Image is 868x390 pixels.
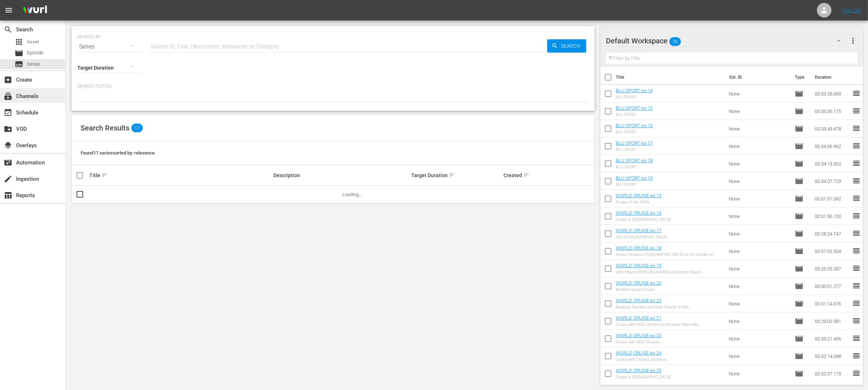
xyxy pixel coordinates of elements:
div: Cruise in [GEOGRAPHIC_DATA] [616,217,671,222]
span: Episode [795,334,803,343]
span: reorder [852,141,861,150]
th: Duration [810,67,854,87]
span: sort [101,172,108,179]
a: WORLD CRUISE ep 23 [616,333,661,338]
div: Series [77,36,141,57]
td: 00:33:49.478 [812,120,852,137]
span: Episode [795,212,803,221]
span: Episode [795,369,803,378]
span: Search [558,39,586,52]
th: Type [790,67,810,87]
td: 00:34:06.962 [812,137,852,155]
span: Episode [795,89,803,98]
span: sort [449,172,455,179]
a: WORLD CRUISE ep 22 [616,298,661,303]
div: Target Duration [411,171,501,180]
span: Episode [27,49,43,56]
td: None [726,120,792,137]
button: more_vert [849,32,857,50]
td: None [726,365,792,382]
td: 00:34:07.729 [812,172,852,190]
span: Series [27,61,40,68]
div: Cruise with MSC Cruises [616,340,661,344]
span: Episode [795,282,803,290]
td: None [726,172,792,190]
span: Asset [15,38,23,46]
span: reorder [852,106,861,115]
td: None [726,260,792,277]
a: WORLD CRUISE ep 15 [616,193,661,198]
span: reorder [852,264,861,273]
a: Sign Out [842,7,861,13]
a: WORLD CRUISE ep 24 [616,350,661,356]
td: 00:28:24.747 [812,225,852,242]
td: 00:33:28.669 [812,85,852,102]
span: reorder [852,334,861,343]
td: 00:31:56.150 [812,207,852,225]
button: Search [547,39,586,52]
span: Create [4,75,12,84]
span: reorder [852,176,861,185]
td: 00:29:02.581 [812,312,852,330]
span: reorder [852,281,861,290]
td: None [726,312,792,330]
span: reorder [852,316,861,325]
span: Episode [795,352,803,360]
span: 36 [669,34,681,49]
div: BLU SPORT [616,130,653,134]
a: BLU SPORT ep 16 [616,123,653,128]
span: reorder [852,124,861,133]
span: Loading... [342,192,362,197]
td: None [726,347,792,365]
span: reorder [852,229,861,238]
a: BLU SPORT ep 18 [616,158,653,163]
span: Episode [795,247,803,256]
div: Cruise with MSC Orchestra between Marseille, [GEOGRAPHIC_DATA], [GEOGRAPHIC_DATA], [GEOGRAPHIC_DA... [616,322,723,327]
span: Found 17 series sorted by: relevance [81,150,155,156]
a: BLU SPORT ep 19 [616,175,653,181]
a: WORLD CRUISE ep 17 [616,228,661,233]
span: Channels [4,92,12,101]
span: Episode [795,194,803,203]
td: 00:34:13.302 [812,155,852,172]
td: 00:31:14.576 [812,295,852,312]
td: None [726,137,792,155]
span: Episode [795,299,803,308]
td: 00:32:14.098 [812,347,852,365]
span: 17 [131,124,143,132]
td: 00:32:37.179 [812,365,852,382]
td: None [726,295,792,312]
div: Nautical Tourism and Daily Charter in the [GEOGRAPHIC_DATA] [616,305,723,309]
td: 00:33:21.436 [812,330,852,347]
span: Episode [795,107,803,116]
span: more_vert [849,36,857,45]
span: Series [15,60,23,69]
div: BLU SPORT [616,95,653,100]
span: reorder [852,369,861,378]
div: Mediterranean Cruise [616,287,661,292]
div: Title [89,171,271,180]
td: 00:31:02.504 [812,242,852,260]
div: Cruise of the ZARs [616,200,661,204]
a: WORLD CRUISE ep 25 [616,368,661,373]
span: Episode [795,124,803,133]
span: Episode [795,142,803,151]
div: BLU SPORT [616,165,653,169]
span: reorder [852,89,861,98]
span: VOD [4,125,12,133]
a: WORLD CRUISE ep 21 [616,315,661,321]
th: Title [616,67,725,87]
td: None [726,155,792,172]
span: reorder [852,194,861,203]
p: Search Filters: [77,83,589,90]
span: Asset [27,38,39,46]
span: Episode [15,49,23,58]
td: 00:30:01.277 [812,277,852,295]
div: Cruise between [GEOGRAPHIC_DATA] on the border of [GEOGRAPHIC_DATA] and [GEOGRAPHIC_DATA] [616,252,723,257]
img: ans4CAIJ8jUAAAAAAAAAAAAAAAAAAAAAAAAgQb4GAAAAAAAAAAAAAAAAAAAAAAAAJMjXAAAAAAAAAAAAAAAAAAAAAAAAgAT5G... [17,2,52,19]
td: None [726,225,792,242]
td: 00:26:55.287 [812,260,852,277]
td: None [726,242,792,260]
span: Episode [795,229,803,238]
div: Cruise with Explora Journeys [616,357,667,362]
